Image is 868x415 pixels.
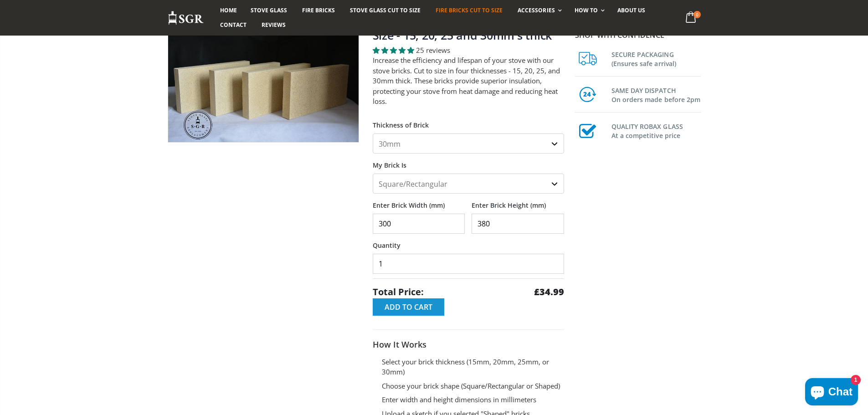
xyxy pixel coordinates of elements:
span: 25 reviews [416,46,450,55]
a: Contact [213,18,253,32]
img: Stove Glass Replacement [168,10,204,26]
a: Fire Bricks [295,3,342,18]
span: Home [220,6,237,14]
span: 0 [693,11,701,18]
span: Contact [220,21,247,29]
label: My Brick Is [373,154,564,170]
li: Select your brick thickness (15mm, 20mm, 25mm, or 30mm) [382,357,564,377]
a: Home [213,3,244,18]
strong: £34.99 [534,286,564,298]
p: Increase the efficiency and lifespan of your stove with our stove bricks. Cut to size in four thi... [373,55,564,107]
inbox-online-store-chat: Shopify online store chat [802,378,861,408]
span: Fire Bricks Cut To Size [436,6,503,14]
img: 4_fire_bricks_1aa33a0b-dc7a-4843-b288-55f1aa0e36c3_800x_crop_center.jpeg [168,15,359,142]
label: Enter Brick Width (mm) [373,194,465,210]
a: Stove Glass [244,3,294,18]
a: Accessories [511,3,566,18]
h3: QUALITY ROBAX GLASS At a competitive price [611,120,701,140]
span: Stove Glass Cut To Size [350,6,421,14]
span: Reviews [262,21,286,29]
h3: SAME DAY DISPATCH On orders made before 2pm [611,84,701,104]
label: Thickness of Brick [373,113,564,130]
span: Stove Glass [251,6,287,14]
span: About us [617,6,645,14]
button: Add to Cart [373,298,444,316]
a: About us [611,3,652,18]
span: Add to Cart [385,302,432,312]
a: Reviews [255,18,293,32]
span: How To [575,6,598,14]
li: Enter width and height dimensions in millimeters [382,395,564,405]
span: 4.80 stars [373,46,416,55]
h3: How It Works [373,339,564,350]
a: Stove Glass Cut To Size [343,3,427,18]
span: Total Price: [373,286,424,298]
label: Quantity [373,234,564,250]
a: How To [568,3,609,18]
li: Choose your brick shape (Square/Rectangular or Shaped) [382,381,564,391]
a: 0 [682,9,700,27]
label: Enter Brick Height (mm) [472,194,564,210]
a: Fire Bricks Cut To Size [429,3,509,18]
span: Accessories [518,6,555,14]
span: Fire Bricks [302,6,335,14]
h3: SECURE PACKAGING (Ensures safe arrival) [611,48,701,68]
